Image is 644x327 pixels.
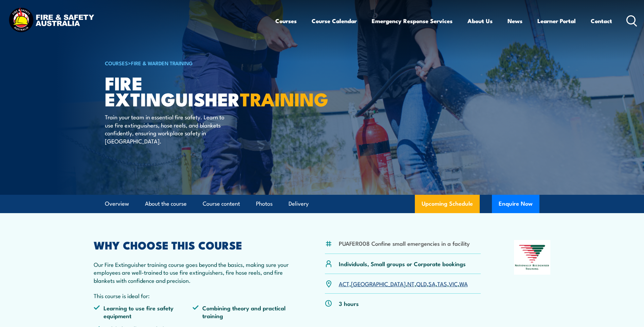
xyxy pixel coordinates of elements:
a: COURSES [105,59,128,67]
h2: WHY CHOOSE THIS COURSE [94,240,292,249]
a: Overview [105,195,129,213]
li: PUAFER008 Confine small emergencies in a facility [339,239,470,247]
p: This course is ideal for: [94,292,292,299]
h1: Fire Extinguisher [105,75,273,106]
p: Individuals, Small groups or Corporate bookings [339,260,466,268]
p: , , , , , , , [339,280,468,288]
a: [GEOGRAPHIC_DATA] [351,279,406,288]
a: About Us [467,12,493,30]
p: Train your team in essential fire safety. Learn to use fire extinguishers, hose reels, and blanke... [105,113,229,145]
p: 3 hours [339,299,359,307]
li: Combining theory and practical training [192,304,292,320]
p: Our Fire Extinguisher training course goes beyond the basics, making sure your employees are well... [94,260,292,284]
a: Fire & Warden Training [131,59,193,67]
a: Contact [591,12,612,30]
a: WA [459,279,468,288]
a: QLD [416,279,427,288]
strong: TRAINING [240,84,328,113]
a: SA [428,279,436,288]
a: News [508,12,522,30]
a: ACT [339,279,349,288]
a: NT [407,279,415,288]
a: Photos [256,195,273,213]
a: Emergency Response Services [372,12,453,30]
a: VIC [449,279,458,288]
a: Learner Portal [537,12,576,30]
a: TAS [437,279,447,288]
a: About the course [145,195,187,213]
li: Learning to use fire safety equipment [94,304,193,320]
a: Course content [203,195,240,213]
img: Nationally Recognised Training logo. [514,240,551,275]
a: Courses [275,12,297,30]
h6: > [105,59,273,67]
button: Enquire Now [492,195,539,213]
a: Delivery [289,195,309,213]
a: Upcoming Schedule [415,195,480,213]
a: Course Calendar [312,12,357,30]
